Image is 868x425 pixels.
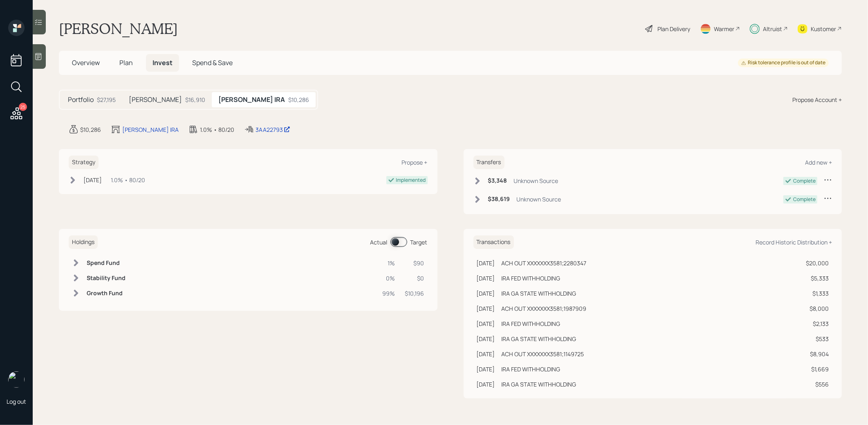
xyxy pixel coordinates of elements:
[87,260,126,267] h6: Spend Fund
[806,304,829,313] div: $8,000
[502,304,587,313] div: ACH OUT XXXXXXX3581;1987909
[502,259,587,267] div: ACH OUT XXXXXXX3581;2280347
[383,289,395,298] div: 99%
[119,58,133,67] span: Plan
[806,380,829,389] div: $556
[805,158,832,166] div: Add new +
[806,259,829,267] div: $20,000
[517,195,561,203] div: Unknown Source
[477,380,495,389] div: [DATE]
[8,371,25,388] img: treva-nostdahl-headshot.png
[793,196,816,203] div: Complete
[153,58,173,67] span: Invest
[477,304,495,313] div: [DATE]
[477,259,495,267] div: [DATE]
[763,25,782,33] div: Altruist
[69,235,98,249] h6: Holdings
[97,95,116,104] div: $27,195
[473,235,514,249] h6: Transactions
[793,177,816,185] div: Complete
[811,25,836,33] div: Kustomer
[59,20,178,38] h1: [PERSON_NAME]
[72,58,100,67] span: Overview
[477,350,495,358] div: [DATE]
[383,259,395,267] div: 1%
[806,365,829,373] div: $1,669
[405,259,424,267] div: $90
[410,238,428,246] div: Target
[83,176,102,184] div: [DATE]
[502,350,584,358] div: ACH OUT XXXXXXX3581;1149725
[370,238,388,246] div: Actual
[477,274,495,283] div: [DATE]
[502,380,576,389] div: IRA GA STATE WITHHOLDING
[488,177,507,184] h6: $3,348
[792,95,842,104] div: Propose Account +
[122,125,179,134] div: [PERSON_NAME] IRA
[129,96,182,104] h5: [PERSON_NAME]
[7,398,26,405] div: Log out
[256,125,290,134] div: 3AA22793
[488,196,510,203] h6: $38,619
[218,96,285,104] h5: [PERSON_NAME] IRA
[477,319,495,328] div: [DATE]
[502,289,576,298] div: IRA GA STATE WITHHOLDING
[806,289,829,298] div: $1,333
[477,335,495,343] div: [DATE]
[405,274,424,283] div: $0
[502,319,561,328] div: IRA FED WITHHOLDING
[502,365,561,373] div: IRA FED WITHHOLDING
[192,58,233,67] span: Spend & Save
[756,238,832,246] div: Record Historic Distribution +
[657,25,690,33] div: Plan Delivery
[68,96,94,104] h5: Portfolio
[502,274,561,283] div: IRA FED WITHHOLDING
[69,156,99,169] h6: Strategy
[741,59,825,66] div: Risk tolerance profile is out of date
[806,350,829,358] div: $8,904
[477,365,495,373] div: [DATE]
[288,95,309,104] div: $10,286
[806,319,829,328] div: $2,133
[502,335,576,343] div: IRA GA STATE WITHHOLDING
[111,176,145,184] div: 1.0% • 80/20
[405,289,424,298] div: $10,196
[714,25,734,33] div: Warmer
[87,290,126,297] h6: Growth Fund
[80,125,101,134] div: $10,286
[383,274,395,283] div: 0%
[185,95,205,104] div: $16,910
[396,176,426,184] div: Implemented
[87,275,126,282] h6: Stability Fund
[806,274,829,283] div: $5,333
[473,156,505,169] h6: Transfers
[806,335,829,343] div: $533
[200,125,234,134] div: 1.0% • 80/20
[477,289,495,298] div: [DATE]
[19,103,27,111] div: 25
[402,158,428,166] div: Propose +
[514,176,558,185] div: Unknown Source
